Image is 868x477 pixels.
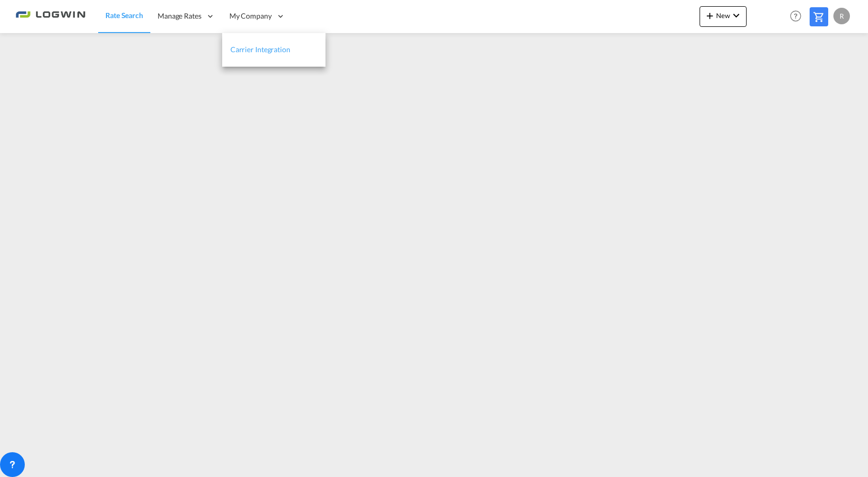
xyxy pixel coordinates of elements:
[704,11,742,20] span: New
[700,6,747,27] button: icon-plus 400-fgNewicon-chevron-down
[833,8,850,24] div: R
[222,33,326,67] a: Carrier Integration
[787,7,810,26] div: Help
[229,11,272,21] span: My Company
[704,9,716,22] md-icon: icon-plus 400-fg
[105,11,143,20] span: Rate Search
[730,9,742,22] md-icon: icon-chevron-down
[787,7,804,25] span: Help
[230,45,290,54] span: Carrier Integration
[16,5,85,28] img: 2761ae10d95411efa20a1f5e0282d2d7.png
[158,11,202,21] span: Manage Rates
